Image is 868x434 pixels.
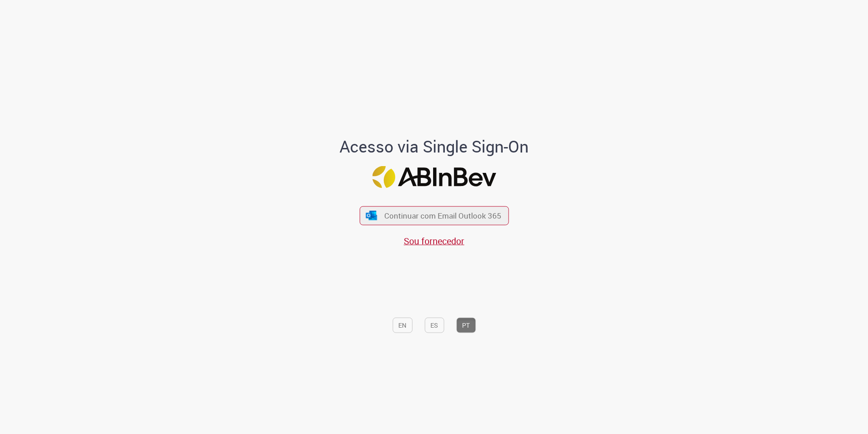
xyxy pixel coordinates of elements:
button: EN [392,317,412,333]
h1: Acesso via Single Sign-On [309,137,560,155]
button: ES [425,317,444,333]
img: ícone Azure/Microsoft 360 [365,211,378,220]
img: Logo ABInBev [372,166,496,188]
button: ícone Azure/Microsoft 360 Continuar com Email Outlook 365 [359,206,509,225]
button: PT [456,317,476,333]
a: Sou fornecedor [404,234,464,247]
span: Continuar com Email Outlook 365 [384,210,501,221]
